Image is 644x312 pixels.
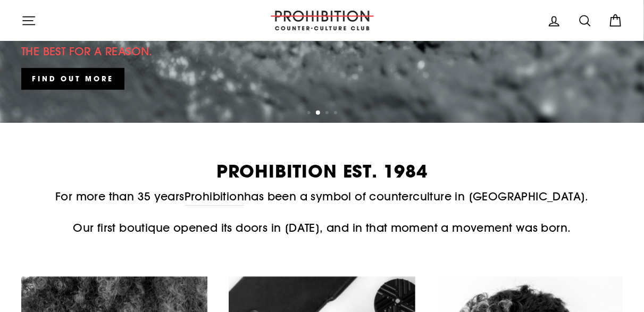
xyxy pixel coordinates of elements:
[316,111,321,116] button: 2
[21,219,623,237] p: Our first boutique opened its doors in [DATE], and in that moment a movement was born.
[269,11,375,30] img: PROHIBITION COUNTER-CULTURE CLUB
[185,188,244,206] a: Prohibition
[334,111,339,116] button: 4
[21,163,623,180] h2: PROHIBITION EST. 1984
[325,111,331,116] button: 3
[21,188,623,206] p: For more than 35 years has been a symbol of counterculture in [GEOGRAPHIC_DATA].
[307,111,313,116] button: 1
